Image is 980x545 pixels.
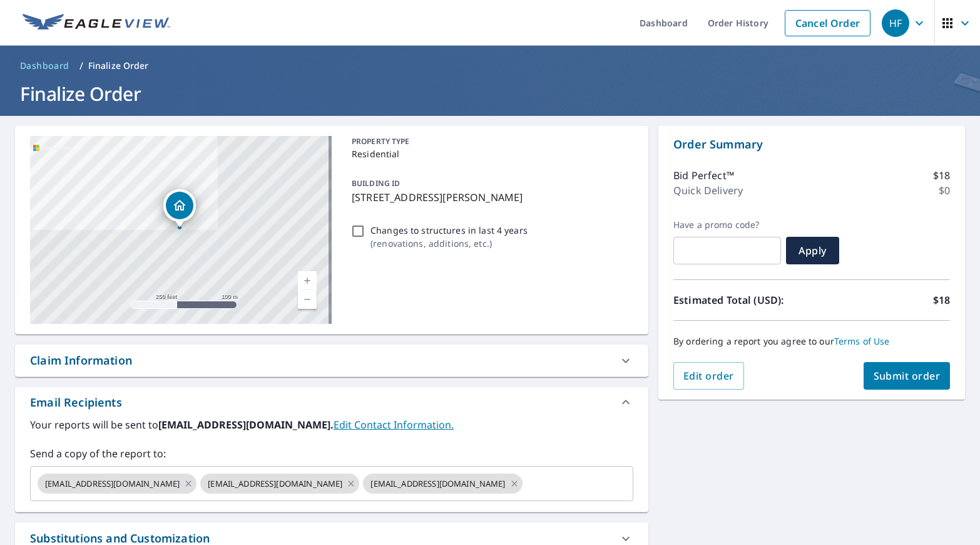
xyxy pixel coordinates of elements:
[158,418,334,432] b: [EMAIL_ADDRESS][DOMAIN_NAME].
[370,224,528,237] p: Changes to structures in last 4 years
[796,244,829,257] span: Apply
[834,335,890,347] a: Terms of Use
[298,290,317,309] a: Current Level 17, Zoom Out
[30,394,122,411] div: Email Recipients
[15,345,648,376] div: Claim Information
[298,271,317,290] a: Current Level 17, Zoom In
[933,293,950,308] p: $18
[15,387,648,417] div: Email Recipients
[38,478,187,490] span: [EMAIL_ADDRESS][DOMAIN_NAME]
[882,9,909,37] div: HF
[673,168,734,183] p: Bid Perfect™
[352,190,628,205] p: [STREET_ADDRESS][PERSON_NAME]
[363,474,522,494] div: [EMAIL_ADDRESS][DOMAIN_NAME]
[200,474,359,494] div: [EMAIL_ADDRESS][DOMAIN_NAME]
[30,417,633,432] label: Your reports will be sent to
[370,237,528,250] p: ( renovations, additions, etc. )
[673,293,812,308] p: Estimated Total (USD):
[933,168,950,183] p: $18
[20,60,69,72] span: Dashboard
[673,136,950,153] p: Order Summary
[30,446,633,461] label: Send a copy of the report to:
[30,352,132,369] div: Claim Information
[363,478,513,490] span: [EMAIL_ADDRESS][DOMAIN_NAME]
[38,474,197,494] div: [EMAIL_ADDRESS][DOMAIN_NAME]
[874,369,941,383] span: Submit order
[352,147,628,160] p: Residential
[88,60,149,72] p: Finalize Order
[673,183,743,198] p: Quick Delivery
[673,219,781,231] label: Have a promo code?
[334,418,454,432] a: EditContactInfo
[15,56,965,76] nav: breadcrumb
[786,237,839,264] button: Apply
[200,478,350,490] span: [EMAIL_ADDRESS][DOMAIN_NAME]
[79,58,83,73] li: /
[352,178,400,189] p: BUILDING ID
[15,56,74,76] a: Dashboard
[785,10,870,36] a: Cancel Order
[683,369,734,383] span: Edit order
[163,189,196,228] div: Dropped pin, building 1, Residential property, 3045 Chamberlain St Deltona, FL 32738
[864,362,951,390] button: Submit order
[673,336,950,347] p: By ordering a report you agree to our
[15,81,965,106] h1: Finalize Order
[673,362,744,390] button: Edit order
[352,136,628,147] p: PROPERTY TYPE
[939,183,950,198] p: $0
[23,14,170,33] img: EV Logo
